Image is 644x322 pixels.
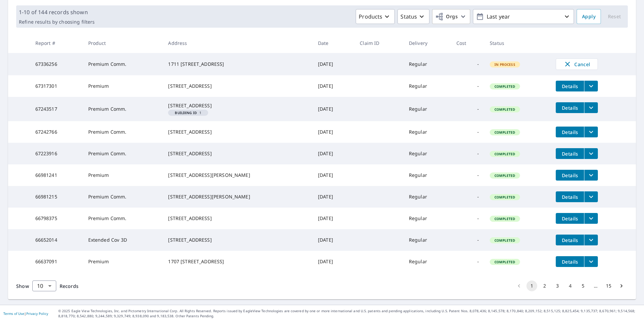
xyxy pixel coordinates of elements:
[490,107,519,112] span: Completed
[451,186,484,208] td: -
[582,12,595,21] span: Apply
[32,280,56,291] div: Show 10 records
[83,208,163,229] td: Premium Comm.
[404,229,451,251] td: Regular
[556,58,598,70] button: Cancel
[584,127,598,137] button: filesDropdownBtn-67242766
[451,208,484,229] td: -
[556,191,584,202] button: detailsBtn-66981215
[30,121,83,143] td: 67242766
[584,148,598,159] button: filesDropdownBtn-67223916
[560,194,580,200] span: Details
[168,150,307,157] div: [STREET_ADDRESS]
[313,229,354,251] td: [DATE]
[556,213,584,224] button: detailsBtn-66798375
[490,260,519,264] span: Completed
[451,33,484,53] th: Cost
[3,311,24,316] a: Terms of Use
[168,258,307,265] div: 1707 [STREET_ADDRESS]
[404,75,451,97] td: Regular
[473,9,574,24] button: Last year
[435,12,458,21] span: Orgs
[16,283,29,289] span: Show
[556,148,584,159] button: detailsBtn-67223916
[513,280,628,291] nav: pagination navigation
[313,75,354,97] td: [DATE]
[404,186,451,208] td: Regular
[168,193,307,200] div: [STREET_ADDRESS][PERSON_NAME]
[313,97,354,121] td: [DATE]
[168,61,307,68] div: 1711 [STREET_ADDRESS]
[26,311,48,316] a: Privacy Policy
[560,237,580,243] span: Details
[560,151,580,157] span: Details
[30,229,83,251] td: 66652014
[603,280,614,291] button: Go to page 15
[404,53,451,75] td: Regular
[584,102,598,113] button: filesDropdownBtn-67243517
[556,170,584,181] button: detailsBtn-66981241
[313,33,354,53] th: Date
[565,280,576,291] button: Go to page 4
[432,9,470,24] button: Orgs
[490,173,519,178] span: Completed
[451,97,484,121] td: -
[490,84,519,89] span: Completed
[32,276,56,295] div: 10
[560,105,580,111] span: Details
[30,164,83,186] td: 66981241
[359,12,382,21] p: Products
[560,129,580,135] span: Details
[556,127,584,137] button: detailsBtn-67242766
[168,83,307,89] div: [STREET_ADDRESS]
[560,259,580,265] span: Details
[168,129,307,135] div: [STREET_ADDRESS]
[30,186,83,208] td: 66981215
[490,62,519,67] span: In Process
[556,235,584,245] button: detailsBtn-66652014
[19,19,95,25] p: Refine results by choosing filters
[83,121,163,143] td: Premium Comm.
[484,33,550,53] th: Status
[30,33,83,53] th: Report #
[83,75,163,97] td: Premium
[560,215,580,222] span: Details
[556,102,584,113] button: detailsBtn-67243517
[404,164,451,186] td: Regular
[484,11,563,23] p: Last year
[451,229,484,251] td: -
[584,213,598,224] button: filesDropdownBtn-66798375
[313,251,354,272] td: [DATE]
[19,8,95,16] p: 1-10 of 144 records shown
[168,172,307,179] div: [STREET_ADDRESS][PERSON_NAME]
[451,75,484,97] td: -
[313,164,354,186] td: [DATE]
[584,235,598,245] button: filesDropdownBtn-66652014
[168,102,307,109] div: [STREET_ADDRESS]
[400,12,417,21] p: Status
[83,143,163,164] td: Premium Comm.
[490,216,519,221] span: Completed
[30,251,83,272] td: 66637091
[83,251,163,272] td: Premium
[404,33,451,53] th: Delivery
[584,191,598,202] button: filesDropdownBtn-66981215
[451,251,484,272] td: -
[83,164,163,186] td: Premium
[313,143,354,164] td: [DATE]
[451,121,484,143] td: -
[168,215,307,222] div: [STREET_ADDRESS]
[30,75,83,97] td: 67317301
[354,33,404,53] th: Claim ID
[451,143,484,164] td: -
[163,33,313,53] th: Address
[30,208,83,229] td: 66798375
[313,186,354,208] td: [DATE]
[490,195,519,199] span: Completed
[30,143,83,164] td: 67223916
[313,121,354,143] td: [DATE]
[556,81,584,91] button: detailsBtn-67317301
[30,97,83,121] td: 67243517
[168,237,307,243] div: [STREET_ADDRESS]
[313,53,354,75] td: [DATE]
